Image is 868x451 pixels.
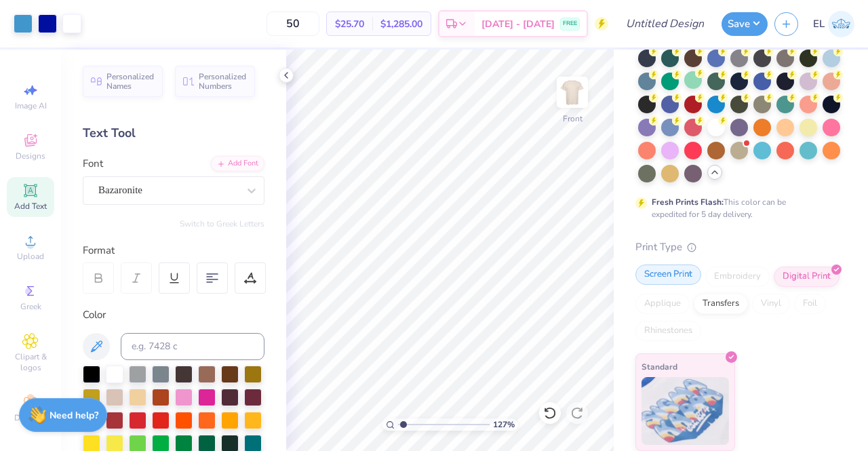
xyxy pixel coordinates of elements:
[335,17,364,31] span: $25.70
[813,16,825,32] span: EL
[50,409,98,422] strong: Need help?
[493,418,515,431] span: 127 %
[828,11,854,37] img: Eric Liu
[813,11,854,37] a: EL
[180,218,264,229] button: Switch to Greek Letters
[774,267,840,287] div: Digital Print
[635,264,701,285] div: Screen Print
[722,12,768,36] button: Save
[211,156,264,172] div: Add Font
[14,201,47,212] span: Add Text
[652,197,724,208] strong: Fresh Prints Flash:
[481,17,555,31] span: [DATE] - [DATE]
[20,301,41,312] span: Greek
[652,196,818,220] div: This color can be expedited for 5 day delivery.
[15,100,47,111] span: Image AI
[83,156,103,172] label: Font
[380,17,422,31] span: $1,285.00
[635,239,841,255] div: Print Type
[642,377,729,445] img: Standard
[794,294,826,314] div: Foil
[563,19,577,28] span: FREE
[642,359,677,374] span: Standard
[14,412,47,423] span: Decorate
[16,151,45,161] span: Designs
[635,294,690,314] div: Applique
[83,307,264,323] div: Color
[83,124,264,142] div: Text Tool
[83,243,266,258] div: Format
[615,10,715,37] input: Untitled Design
[705,267,770,287] div: Embroidery
[106,72,155,91] span: Personalized Names
[121,333,264,360] input: e.g. 7428 c
[694,294,748,314] div: Transfers
[752,294,790,314] div: Vinyl
[267,12,319,36] input: – –
[563,113,583,125] div: Front
[199,72,247,91] span: Personalized Numbers
[17,251,44,262] span: Upload
[559,79,586,106] img: Front
[7,351,54,373] span: Clipart & logos
[635,321,701,341] div: Rhinestones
